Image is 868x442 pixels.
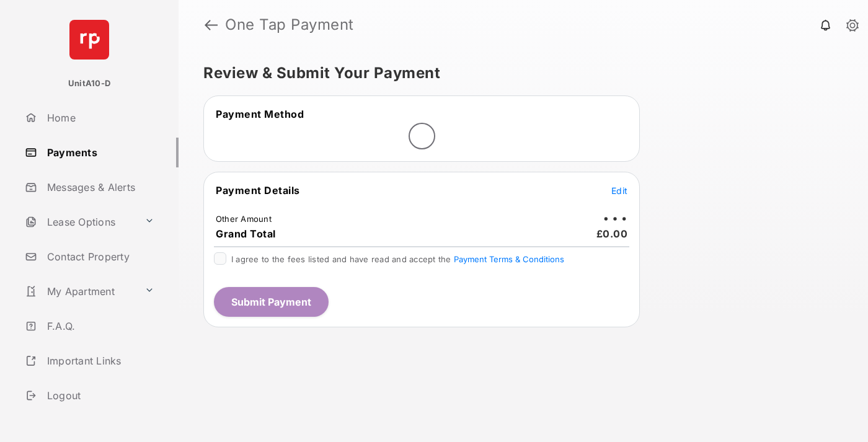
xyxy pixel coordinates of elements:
[611,184,627,197] button: Edit
[69,20,109,60] img: svg+xml;base64,PHN2ZyB4bWxucz0iaHR0cDovL3d3dy53My5vcmcvMjAwMC9zdmciIHdpZHRoPSI2NCIgaGVpZ2h0PSI2NC...
[596,228,628,240] span: £0.00
[216,184,300,197] span: Payment Details
[225,17,354,32] strong: One Tap Payment
[215,213,272,224] td: Other Amount
[216,108,304,120] span: Payment Method
[20,311,179,341] a: F.A.Q.
[20,346,159,376] a: Important Links
[20,381,179,410] a: Logout
[20,172,179,202] a: Messages & Alerts
[214,287,329,317] button: Submit Payment
[611,185,627,196] span: Edit
[216,228,276,240] span: Grand Total
[20,207,139,237] a: Lease Options
[203,66,833,81] h5: Review & Submit Your Payment
[68,77,110,90] p: UnitA10-D
[20,138,179,167] a: Payments
[454,254,564,264] button: I agree to the fees listed and have read and accept the
[20,103,179,133] a: Home
[20,242,179,272] a: Contact Property
[231,254,564,264] span: I agree to the fees listed and have read and accept the
[20,276,139,306] a: My Apartment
